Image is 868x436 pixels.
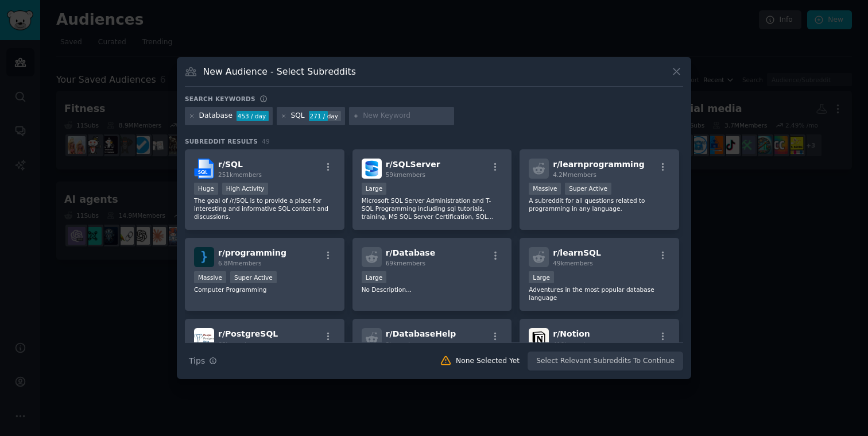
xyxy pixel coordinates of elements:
[218,171,262,178] span: 251k members
[553,171,596,178] span: 4.2M members
[262,138,270,145] span: 49
[237,111,269,121] div: 453 / day
[189,355,205,367] span: Tips
[553,248,601,257] span: r/ learnSQL
[185,351,221,371] button: Tips
[218,260,262,267] span: 6.8M members
[386,160,440,169] span: r/ SQLServer
[290,111,304,121] div: SQL
[199,111,232,121] div: Database
[218,341,258,348] span: 65k members
[386,248,436,257] span: r/ Database
[456,356,520,366] div: None Selected Yet
[363,111,450,121] input: New Keyword
[230,271,277,283] div: Super Active
[194,159,214,179] img: SQL
[362,183,387,195] div: Large
[194,196,335,221] p: The goal of /r/SQL is to provide a place for interesting and informative SQL content and discussi...
[194,271,226,283] div: Massive
[218,329,278,338] span: r/ PostgreSQL
[309,111,341,121] div: 271 / day
[194,183,218,195] div: Huge
[529,328,549,348] img: Notion
[529,196,670,213] p: A subreddit for all questions related to programming in any language.
[194,285,335,294] p: Computer Programming
[362,271,387,283] div: Large
[553,160,645,169] span: r/ learnprogramming
[194,247,214,267] img: programming
[185,137,258,145] span: Subreddit Results
[553,260,592,267] span: 49k members
[362,196,503,221] p: Microsoft SQL Server Administration and T-SQL Programming including sql tutorials, training, MS S...
[362,285,503,294] p: No Description...
[218,248,286,257] span: r/ programming
[203,65,356,78] h3: New Audience - Select Subreddits
[386,329,456,338] span: r/ DatabaseHelp
[553,341,596,348] span: 419k members
[185,95,255,103] h3: Search keywords
[194,328,214,348] img: PostgreSQL
[565,183,611,195] div: Super Active
[529,271,554,283] div: Large
[386,341,422,348] span: 3k members
[362,159,382,179] img: SQLServer
[386,171,425,178] span: 59k members
[529,285,670,302] p: Adventures in the most popular database language
[218,160,243,169] span: r/ SQL
[386,260,425,267] span: 69k members
[553,329,590,338] span: r/ Notion
[222,183,269,195] div: High Activity
[529,183,561,195] div: Massive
